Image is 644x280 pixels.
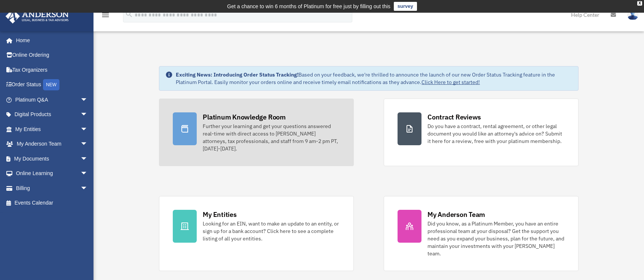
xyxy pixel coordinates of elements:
span: arrow_drop_down [80,107,95,122]
div: Looking for an EIN, want to make an update to an entity, or sign up for a bank account? Click her... [203,220,340,242]
div: Do you have a contract, rental agreement, or other legal document you would like an attorney's ad... [427,122,565,145]
div: Based on your feedback, we're thrilled to announce the launch of our new Order Status Tracking fe... [176,71,572,86]
div: Did you know, as a Platinum Member, you have an entire professional team at your disposal? Get th... [427,220,565,257]
span: arrow_drop_down [80,151,95,167]
i: menu [101,10,110,19]
a: Order StatusNEW [5,77,99,93]
a: Platinum Q&Aarrow_drop_down [5,92,99,107]
img: User Pic [627,9,638,20]
a: My Entities Looking for an EIN, want to make an update to an entity, or sign up for a bank accoun... [159,196,354,271]
a: Events Calendar [5,196,99,211]
div: My Entities [203,210,236,219]
div: Contract Reviews [427,112,481,122]
a: Online Ordering [5,48,99,63]
span: arrow_drop_down [80,122,95,137]
span: arrow_drop_down [80,181,95,196]
a: My Anderson Teamarrow_drop_down [5,137,99,152]
div: close [637,1,642,6]
a: My Entitiesarrow_drop_down [5,122,99,137]
a: survey [394,2,417,11]
a: Digital Productsarrow_drop_down [5,107,99,122]
a: Billingarrow_drop_down [5,181,99,196]
span: arrow_drop_down [80,166,95,181]
div: NEW [43,79,59,90]
div: Further your learning and get your questions answered real-time with direct access to [PERSON_NAM... [203,122,340,152]
a: Click Here to get started! [421,79,480,85]
img: Anderson Advisors Platinum Portal [3,9,71,24]
strong: Exciting News: Introducing Order Status Tracking! [176,71,298,78]
span: arrow_drop_down [80,137,95,152]
a: My Anderson Team Did you know, as a Platinum Member, you have an entire professional team at your... [384,196,579,271]
a: Platinum Knowledge Room Further your learning and get your questions answered real-time with dire... [159,99,354,166]
div: Platinum Knowledge Room [203,112,286,122]
span: arrow_drop_down [80,92,95,108]
a: Online Learningarrow_drop_down [5,166,99,181]
a: My Documentsarrow_drop_down [5,151,99,166]
div: My Anderson Team [427,210,485,219]
a: Tax Organizers [5,62,99,77]
div: Get a chance to win 6 months of Platinum for free just by filling out this [227,2,390,11]
a: Home [5,33,95,48]
a: menu [101,13,110,19]
i: search [125,10,133,18]
a: Contract Reviews Do you have a contract, rental agreement, or other legal document you would like... [384,99,579,166]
